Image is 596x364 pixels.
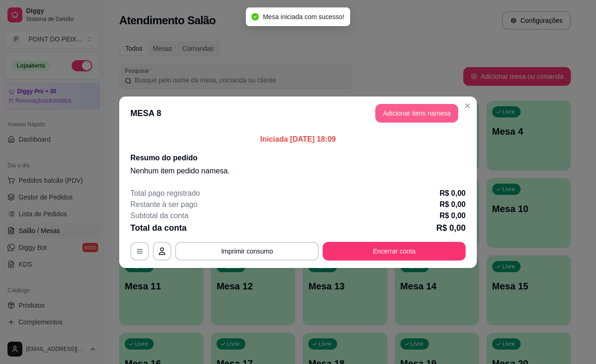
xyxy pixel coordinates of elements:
p: Total da conta [130,221,187,234]
button: Encerrar conta [323,242,466,261]
p: Restante à ser pago [130,199,197,210]
p: R$ 0,00 [440,188,466,199]
p: Subtotal da conta [130,210,189,221]
button: Imprimir consumo [175,242,319,261]
p: R$ 0,00 [440,199,466,210]
button: Adicionar itens namesa [375,104,458,123]
span: Mesa iniciada com sucesso! [263,13,344,21]
p: Iniciada [DATE] 18:09 [130,134,466,145]
p: R$ 0,00 [436,221,466,234]
span: check-circle [251,13,259,21]
header: MESA 8 [119,96,477,130]
button: Close [460,98,475,113]
p: Total pago registrado [130,188,200,199]
h2: Resumo do pedido [130,152,466,164]
p: Nenhum item pedido na mesa . [130,165,466,177]
p: R$ 0,00 [440,210,466,221]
